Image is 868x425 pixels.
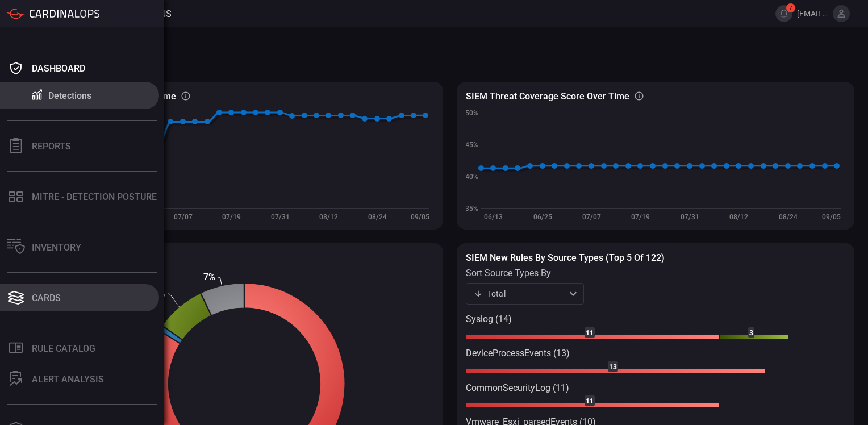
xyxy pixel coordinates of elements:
[465,109,478,117] text: 50%
[32,191,157,202] div: MITRE - Detection Posture
[466,91,629,102] h3: SIEM Threat coverage score over time
[775,5,792,22] button: 7
[474,288,566,299] div: Total
[32,63,85,74] div: Dashboard
[411,213,429,221] text: 09/05
[779,213,798,221] text: 08/24
[609,363,617,371] text: 13
[586,329,594,337] text: 11
[484,213,503,221] text: 06/13
[48,90,91,101] div: Detections
[203,272,215,282] text: 7%
[533,213,552,221] text: 06/25
[586,397,594,405] text: 11
[786,3,795,13] span: 7
[466,268,584,278] label: sort source types by
[174,213,193,221] text: 07/07
[368,213,387,221] text: 08/24
[465,173,478,181] text: 40%
[822,213,841,221] text: 09/05
[631,213,650,221] text: 07/19
[729,213,748,221] text: 08/12
[582,213,601,221] text: 07/07
[32,242,81,253] div: Inventory
[681,213,699,221] text: 07/31
[465,205,478,213] text: 35%
[32,374,104,385] div: ALERT ANALYSIS
[466,314,512,324] text: Syslog (14)
[465,141,478,149] text: 45%
[466,382,569,393] text: CommonSecurityLog (11)
[797,9,828,18] span: [EMAIL_ADDRESS][DOMAIN_NAME]
[32,141,71,152] div: Reports
[466,348,570,359] text: DeviceProcessEvents (13)
[749,329,753,337] text: 3
[32,343,95,354] div: Rule Catalog
[466,252,845,263] h3: SIEM New rules by source types (Top 5 of 122)
[32,293,61,303] div: Cards
[271,213,290,221] text: 07/31
[222,213,241,221] text: 07/19
[319,213,338,221] text: 08/12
